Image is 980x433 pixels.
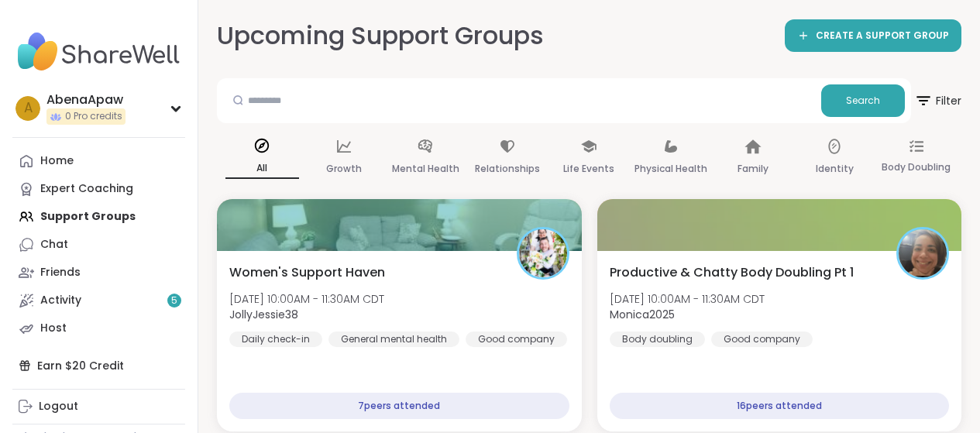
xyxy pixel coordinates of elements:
span: 5 [171,294,177,308]
a: Friends [12,259,185,287]
img: Monica2025 [899,229,947,277]
p: Relationships [475,160,540,178]
div: 7 peers attended [229,393,569,419]
div: Activity [40,293,81,308]
a: Logout [12,393,185,421]
b: JollyJessie38 [229,307,298,322]
div: AbenaApaw [46,91,126,108]
a: CREATE A SUPPORT GROUP [785,19,961,52]
p: Body Doubling [882,158,951,177]
span: [DATE] 10:00AM - 11:30AM CDT [610,291,765,307]
div: Earn $20 Credit [12,352,185,380]
span: CREATE A SUPPORT GROUP [816,29,949,43]
p: Life Events [563,160,614,178]
h2: Upcoming Support Groups [217,19,544,53]
span: A [24,98,33,119]
div: Good company [466,332,567,347]
a: Host [12,314,185,342]
div: Home [40,153,74,169]
span: Search [846,94,880,108]
div: Logout [39,399,78,414]
span: 0 Pro credits [65,110,122,123]
div: Friends [40,265,81,280]
a: Activity5 [12,287,185,314]
div: Daily check-in [229,332,322,347]
button: Search [821,84,905,117]
div: Host [40,321,67,336]
p: Identity [816,160,854,178]
div: Expert Coaching [40,181,133,197]
img: ShareWell Nav Logo [12,25,185,79]
div: Body doubling [610,332,705,347]
b: Monica2025 [610,307,675,322]
span: Women's Support Haven [229,263,385,282]
p: Family [738,160,769,178]
div: Good company [711,332,813,347]
p: Mental Health [392,160,459,178]
span: [DATE] 10:00AM - 11:30AM CDT [229,291,384,307]
button: Filter [914,78,961,123]
p: Growth [326,160,362,178]
div: General mental health [328,332,459,347]
div: 16 peers attended [610,393,950,419]
span: Filter [914,82,961,119]
div: Chat [40,237,68,253]
span: Productive & Chatty Body Doubling Pt 1 [610,263,854,282]
a: Home [12,147,185,175]
a: Chat [12,231,185,259]
p: Physical Health [634,160,707,178]
img: JollyJessie38 [519,229,567,277]
p: All [225,159,299,179]
a: Expert Coaching [12,175,185,203]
